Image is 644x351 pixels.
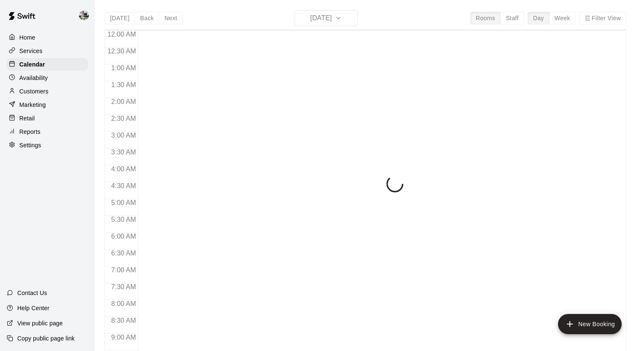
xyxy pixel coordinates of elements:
button: add [558,314,622,334]
a: Settings [7,139,88,152]
p: Help Center [17,304,49,312]
a: Availability [7,72,88,84]
span: 4:30 AM [109,182,138,189]
span: 12:00 AM [105,31,138,38]
span: 1:00 AM [109,64,138,72]
p: Home [19,33,35,42]
span: 7:30 AM [109,283,138,290]
a: Marketing [7,98,88,111]
p: Marketing [19,101,46,109]
span: 1:30 AM [109,81,138,88]
span: 8:00 AM [109,300,138,307]
p: Availability [19,74,48,82]
a: Services [7,45,88,57]
span: 4:00 AM [109,165,138,173]
span: 2:00 AM [109,98,138,105]
span: 12:30 AM [105,48,138,55]
p: Services [19,47,43,55]
p: Contact Us [17,289,47,297]
a: Retail [7,112,88,125]
a: Reports [7,125,88,138]
img: Matt Hill [79,10,89,20]
div: Matt Hill [77,7,95,24]
span: 8:30 AM [109,317,138,324]
p: Reports [19,128,40,136]
span: 3:30 AM [109,149,138,156]
span: 5:00 AM [109,199,138,206]
p: Copy public page link [17,334,75,343]
a: Customers [7,85,88,98]
p: Customers [19,87,48,96]
p: Retail [19,114,35,122]
span: 6:30 AM [109,250,138,257]
a: Home [7,31,88,44]
span: 9:00 AM [109,334,138,341]
span: 2:30 AM [109,115,138,122]
p: Settings [19,141,41,149]
span: 7:00 AM [109,266,138,274]
p: Calendar [19,60,45,69]
span: 5:30 AM [109,216,138,223]
span: 3:00 AM [109,132,138,139]
a: Calendar [7,58,88,71]
span: 6:00 AM [109,233,138,240]
p: View public page [17,319,63,327]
